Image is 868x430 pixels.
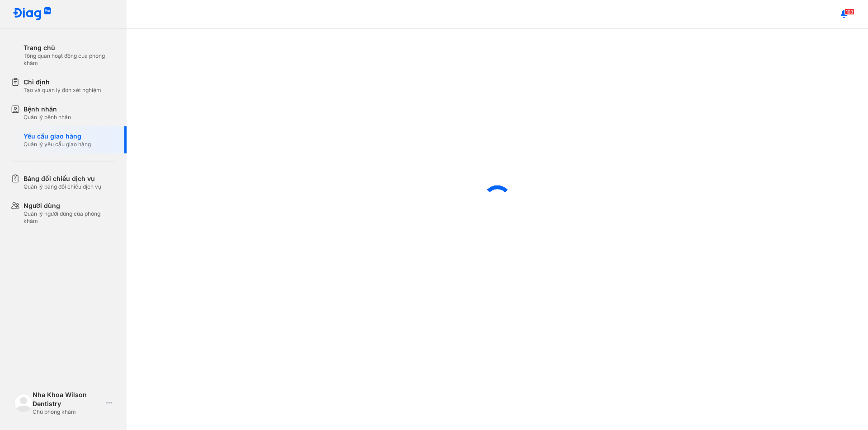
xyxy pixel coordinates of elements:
[24,105,71,114] div: Bệnh nhân
[844,9,854,15] span: 103
[24,174,101,183] div: Bảng đối chiếu dịch vụ
[33,408,103,416] div: Chủ phòng khám
[24,201,116,210] div: Người dùng
[24,52,116,67] div: Tổng quan hoạt động của phòng khám
[13,7,52,21] img: logo
[24,87,101,94] div: Tạo và quản lý đơn xét nghiệm
[33,390,103,408] div: Nha Khoa Wilson Dentistry
[24,78,101,87] div: Chỉ định
[14,394,33,412] img: logo
[24,141,91,148] div: Quản lý yêu cầu giao hàng
[24,114,71,121] div: Quản lý bệnh nhân
[24,183,101,190] div: Quản lý bảng đối chiếu dịch vụ
[24,132,91,141] div: Yêu cầu giao hàng
[24,210,116,225] div: Quản lý người dùng của phòng khám
[24,43,116,52] div: Trang chủ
